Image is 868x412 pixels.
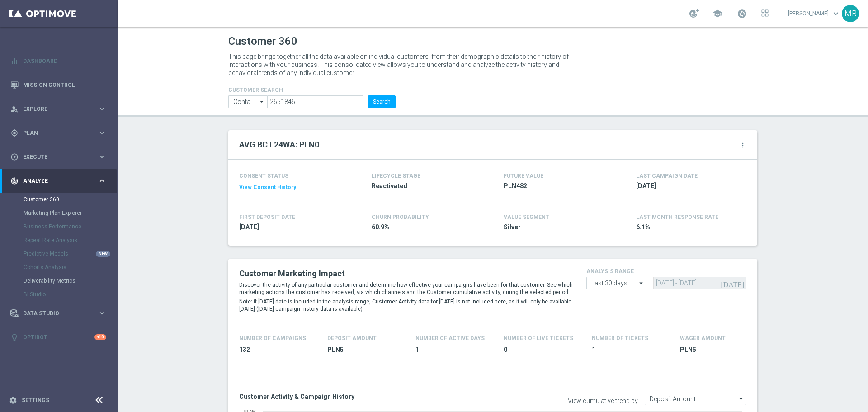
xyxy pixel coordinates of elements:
[372,223,477,232] span: 60.9%
[10,333,19,341] i: lightbulb
[24,277,94,284] a: Deliverability Metrics
[712,9,722,19] span: school
[23,154,98,160] span: Execute
[368,95,396,108] button: Search
[239,298,573,313] p: Note: if [DATE] date is included in the analysis range, Customer Activity data for [DATE] is not ...
[96,251,110,257] div: NEW
[636,173,698,179] h4: LAST CAMPAIGN DATE
[568,397,638,405] label: View cumulative trend by
[737,393,746,405] i: arrow_drop_down
[239,335,306,341] h4: Number of Campaigns
[10,153,98,161] div: Execute
[239,214,295,220] h4: FIRST DEPOSIT DATE
[586,268,746,275] h4: analysis range
[10,105,98,113] div: Explore
[10,310,107,317] div: Data Studio keyboard_arrow_right
[239,346,316,354] span: 132
[10,334,107,341] button: lightbulb Optibot +10
[24,193,117,206] div: Customer 360
[586,277,646,289] input: analysis range
[504,346,581,354] span: 0
[228,95,267,108] input: Contains
[10,177,107,185] button: track_changes Analyze keyboard_arrow_right
[10,81,107,89] button: Mission Control
[23,325,94,349] a: Optibot
[10,129,107,137] button: gps_fixed Plan keyboard_arrow_right
[680,346,757,354] span: PLN5
[842,5,859,22] div: MB
[24,260,117,274] div: Cohorts Analysis
[239,281,573,296] p: Discover the activity of any particular customer and determine how effective your campaigns have ...
[24,196,94,203] a: Customer 360
[24,220,117,233] div: Business Performance
[10,309,98,317] div: Data Studio
[10,177,19,185] i: track_changes
[739,142,746,149] i: more_vert
[637,277,646,289] i: arrow_drop_down
[10,129,98,137] div: Plan
[23,178,98,184] span: Analyze
[680,335,726,341] h4: Wager Amount
[228,35,757,48] h1: Customer 360
[10,105,107,113] button: person_search Explore keyboard_arrow_right
[831,9,841,19] span: keyboard_arrow_down
[10,177,98,185] div: Analyze
[24,209,94,217] a: Marketing Plan Explorer
[23,311,98,316] span: Data Studio
[10,325,106,349] div: Optibot
[24,247,117,260] div: Predictive Models
[636,214,718,220] span: LAST MONTH RESPONSE RATE
[239,139,319,150] h2: AVG BC L24WA: PLN0
[239,268,573,279] h2: Customer Marketing Impact
[258,96,267,108] i: arrow_drop_down
[10,105,19,113] i: person_search
[504,223,609,232] span: Silver
[787,7,842,20] a: [PERSON_NAME]keyboard_arrow_down
[23,49,106,73] a: Dashboard
[10,57,19,65] i: equalizer
[23,73,106,97] a: Mission Control
[592,346,669,354] span: 1
[98,128,106,137] i: keyboard_arrow_right
[504,214,549,220] h4: VALUE SEGMENT
[22,398,49,403] a: Settings
[636,223,742,232] span: 6.1%
[10,57,107,65] button: equalizer Dashboard
[228,52,576,77] p: This page brings together all the data available on individual customers, from their demographic ...
[98,309,106,317] i: keyboard_arrow_right
[10,129,19,137] i: gps_fixed
[372,182,477,190] span: Reactivated
[23,106,98,112] span: Explore
[239,223,345,232] span: 2022-11-30
[10,153,107,161] button: play_circle_outline Execute keyboard_arrow_right
[267,95,363,108] input: Enter CID, Email, name or phone
[372,214,429,220] span: CHURN PROBABILITY
[98,152,106,161] i: keyboard_arrow_right
[592,335,648,341] h4: Number Of Tickets
[415,335,485,341] h4: Number of Active Days
[636,182,742,190] span: 2025-10-05
[504,182,609,190] span: PLN482
[9,396,17,404] i: settings
[415,346,493,354] span: 1
[228,87,396,93] h4: CUSTOMER SEARCH
[24,206,117,220] div: Marketing Plan Explorer
[24,233,117,247] div: Repeat Rate Analysis
[23,130,98,136] span: Plan
[327,346,405,354] span: PLN5
[94,334,106,340] div: +10
[239,184,296,191] button: View Consent History
[239,393,486,401] h3: Customer Activity & Campaign History
[372,173,420,179] h4: LIFECYCLE STAGE
[98,104,106,113] i: keyboard_arrow_right
[10,73,106,97] div: Mission Control
[10,153,19,161] i: play_circle_outline
[24,288,117,301] div: BI Studio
